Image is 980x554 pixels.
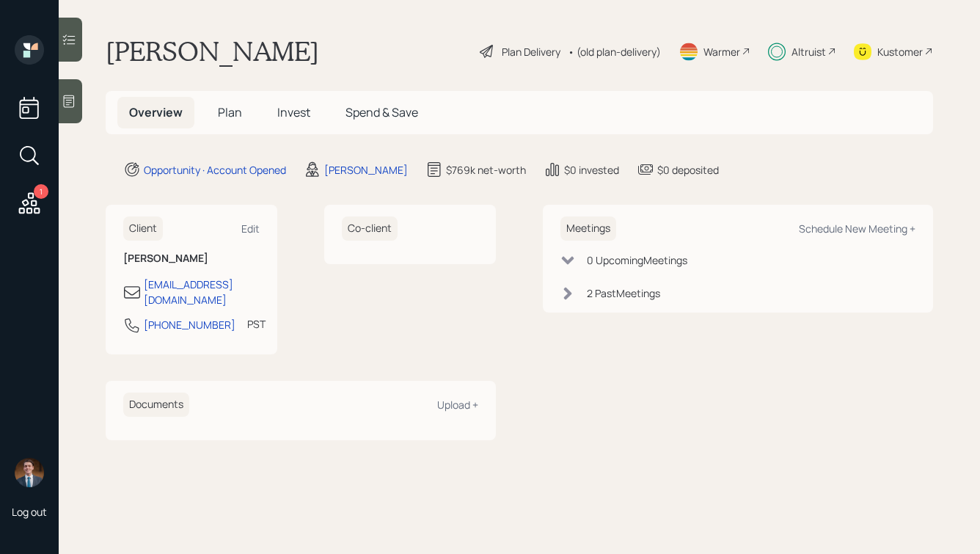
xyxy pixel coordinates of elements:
[123,216,163,241] h6: Client
[877,44,923,59] div: Kustomer
[324,162,408,178] div: [PERSON_NAME]
[123,393,189,417] h6: Documents
[277,104,310,120] span: Invest
[657,162,719,178] div: $0 deposited
[218,104,242,120] span: Plan
[446,162,526,178] div: $769k net-worth
[241,222,260,236] div: Edit
[34,184,48,199] div: 1
[129,104,183,120] span: Overview
[342,216,398,241] h6: Co-client
[437,398,478,412] div: Upload +
[799,222,915,236] div: Schedule New Meeting +
[703,44,740,59] div: Warmer
[568,44,661,59] div: • (old plan-delivery)
[564,162,619,178] div: $0 invested
[587,285,660,301] div: 2 Past Meeting s
[144,162,286,178] div: Opportunity · Account Opened
[123,252,260,265] h6: [PERSON_NAME]
[144,277,260,307] div: [EMAIL_ADDRESS][DOMAIN_NAME]
[560,216,616,241] h6: Meetings
[587,252,687,268] div: 0 Upcoming Meeting s
[247,316,266,332] div: PST
[106,35,319,68] h1: [PERSON_NAME]
[144,317,235,332] div: [PHONE_NUMBER]
[345,104,418,120] span: Spend & Save
[15,458,44,487] img: hunter_neumayer.jpg
[502,44,560,59] div: Plan Delivery
[12,505,47,519] div: Log out
[791,44,826,59] div: Altruist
